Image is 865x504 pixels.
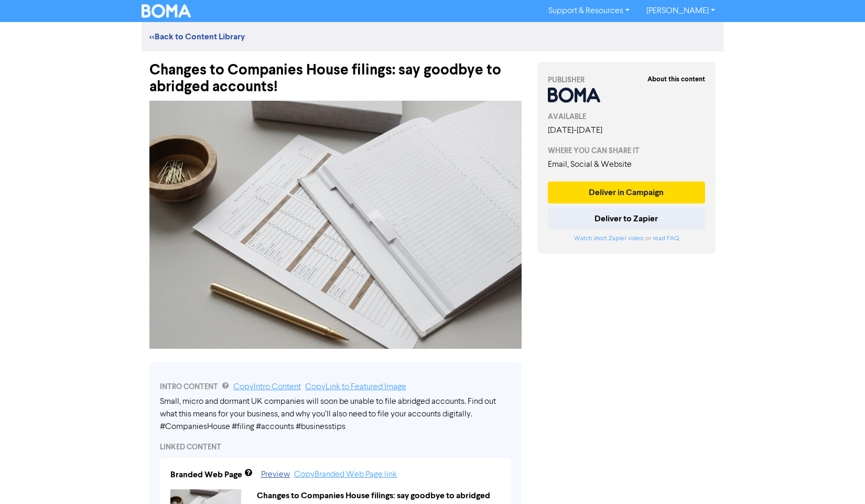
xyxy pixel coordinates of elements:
[261,470,290,479] a: Preview
[548,158,705,171] div: Email, Social & Website
[160,395,511,433] div: Small, micro and dormant UK companies will soon be unable to file abridged accounts. Find out wha...
[233,383,301,391] a: Copy Intro Content
[548,181,705,203] button: Deliver in Campaign
[149,31,245,42] a: <<Back to Content Library
[548,208,705,230] button: Deliver to Zapier
[638,3,723,19] a: [PERSON_NAME]
[548,111,705,122] div: AVAILABLE
[813,454,865,504] iframe: Chat Widget
[653,235,679,242] a: read FAQ
[142,4,191,18] img: BOMA Logo
[548,145,705,156] div: WHERE YOU CAN SHARE IT
[170,468,242,481] div: Branded Web Page
[294,470,397,479] a: Copy Branded Web Page link
[647,75,705,83] strong: About this content
[548,124,705,137] div: [DATE] - [DATE]
[548,74,705,85] div: PUBLISHER
[160,381,511,393] div: INTRO CONTENT
[160,442,511,453] div: LINKED CONTENT
[305,383,406,391] a: Copy Link to Featured Image
[149,51,522,95] div: Changes to Companies House filings: say goodbye to abridged accounts!
[574,235,644,242] a: Watch short Zapier video
[548,234,705,243] div: or
[540,3,638,19] a: Support & Resources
